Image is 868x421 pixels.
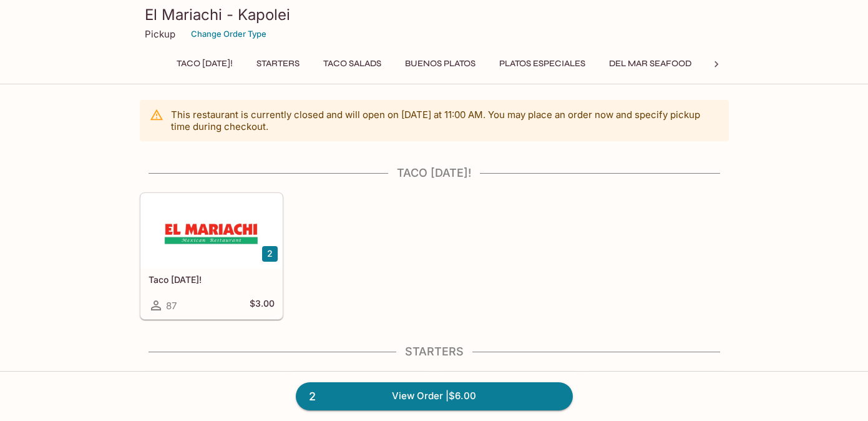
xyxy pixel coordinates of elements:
[140,166,729,180] h4: Taco [DATE]!
[185,24,272,44] button: Change Order Type
[398,55,482,72] button: Buenos Platos
[316,55,388,72] button: Taco Salads
[145,28,175,40] p: Pickup
[166,300,177,312] span: 87
[301,388,323,405] span: 2
[140,345,729,359] h4: Starters
[250,298,275,313] h5: $3.00
[250,55,306,72] button: Starters
[149,274,275,285] h5: Taco [DATE]!
[171,109,719,132] p: This restaurant is currently closed and will open on [DATE] at 11:00 AM . You may place an order ...
[145,5,724,24] h3: El Mariachi - Kapolei
[262,246,278,262] button: Add Taco Tuesday!
[140,193,283,319] a: Taco [DATE]!87$3.00
[170,55,240,72] button: Taco [DATE]!
[141,194,282,269] div: Taco Tuesday!
[492,55,592,72] button: Platos Especiales
[602,55,698,72] button: Del Mar Seafood
[296,382,573,410] a: 2View Order |$6.00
